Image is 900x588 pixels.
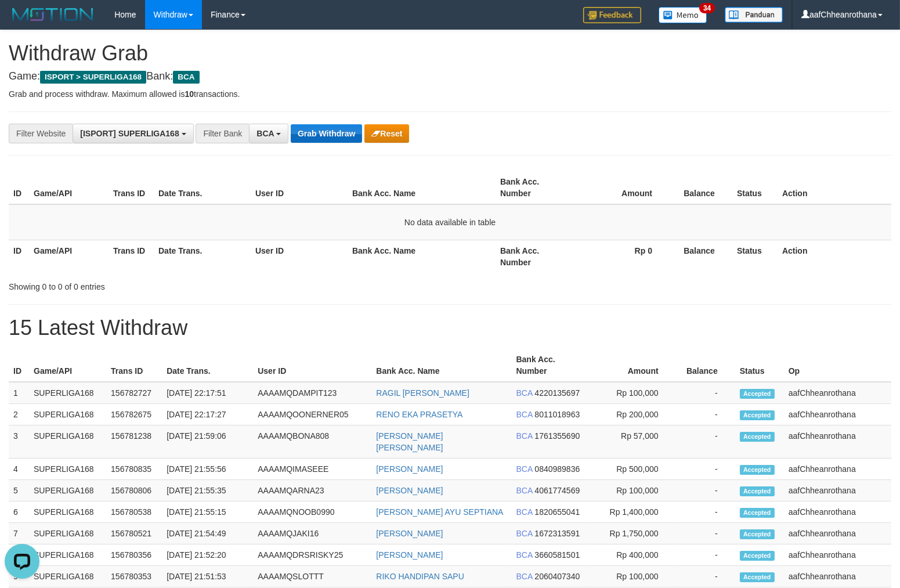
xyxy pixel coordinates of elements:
td: aafChheanrothana [784,480,891,502]
div: Filter Website [9,124,73,143]
td: 7 [9,523,29,544]
td: 156780521 [106,523,162,544]
td: 156782675 [106,404,162,425]
span: Copy 3660581501 to clipboard [534,550,580,560]
td: - [676,459,735,480]
span: Accepted [740,529,775,539]
th: Bank Acc. Number [496,240,575,273]
th: User ID [253,349,371,382]
span: BCA [516,550,533,560]
th: ID [9,171,29,204]
th: Action [778,171,891,204]
td: [DATE] 22:17:27 [162,404,253,425]
a: [PERSON_NAME] [376,486,443,495]
img: MOTION_logo.png [9,6,97,23]
td: Rp 500,000 [587,459,676,480]
td: SUPERLIGA168 [29,502,106,523]
th: Trans ID [106,349,162,382]
td: [DATE] 21:55:56 [162,459,253,480]
td: aafChheanrothana [784,425,891,459]
td: aafChheanrothana [784,566,891,587]
td: Rp 400,000 [587,544,676,566]
strong: 10 [185,89,194,99]
td: Rp 1,750,000 [587,523,676,544]
td: Rp 57,000 [587,425,676,459]
th: Balance [670,171,732,204]
span: BCA [516,464,533,474]
th: Date Trans. [154,171,251,204]
th: Rp 0 [575,240,670,273]
td: aafChheanrothana [784,502,891,523]
td: - [676,502,735,523]
td: - [676,425,735,459]
td: SUPERLIGA168 [29,382,106,404]
td: 6 [9,502,29,523]
th: User ID [251,171,348,204]
a: [PERSON_NAME] AYU SEPTIANA [376,507,503,517]
span: BCA [516,507,533,517]
button: Open LiveChat chat widget [5,5,39,39]
span: BCA [516,388,533,398]
span: BCA [173,71,199,84]
td: 156780806 [106,480,162,502]
td: - [676,566,735,587]
td: AAAAMQSLOTTT [253,566,371,587]
th: User ID [251,240,348,273]
td: 2 [9,404,29,425]
th: Op [784,349,891,382]
button: [ISPORT] SUPERLIGA168 [73,124,193,143]
div: Filter Bank [196,124,249,143]
span: BCA [516,410,533,419]
a: [PERSON_NAME] [376,464,443,474]
p: Grab and process withdraw. Maximum allowed is transactions. [9,88,891,100]
td: aafChheanrothana [784,404,891,425]
td: AAAAMQOONERNER05 [253,404,371,425]
td: SUPERLIGA168 [29,459,106,480]
button: Reset [364,124,409,143]
th: Bank Acc. Name [371,349,511,382]
th: Game/API [29,349,106,382]
a: [PERSON_NAME] [376,550,443,560]
h1: Withdraw Grab [9,42,891,65]
td: SUPERLIGA168 [29,523,106,544]
td: 156780353 [106,566,162,587]
button: BCA [249,124,288,143]
span: Accepted [740,486,775,496]
span: BCA [516,486,533,495]
span: Copy 1761355690 to clipboard [534,431,580,441]
td: 4 [9,459,29,480]
td: Rp 100,000 [587,382,676,404]
td: SUPERLIGA168 [29,480,106,502]
td: No data available in table [9,204,891,240]
div: Showing 0 to 0 of 0 entries [9,276,366,293]
td: Rp 100,000 [587,480,676,502]
button: Grab Withdraw [291,124,362,143]
td: AAAAMQARNA23 [253,480,371,502]
th: Balance [676,349,735,382]
td: SUPERLIGA168 [29,425,106,459]
td: Rp 100,000 [587,566,676,587]
a: [PERSON_NAME] [376,529,443,538]
td: [DATE] 22:17:51 [162,382,253,404]
span: Accepted [740,551,775,561]
img: panduan.png [725,7,783,23]
span: BCA [516,572,533,581]
th: Trans ID [109,240,154,273]
span: BCA [516,431,533,441]
td: 156780835 [106,459,162,480]
th: Date Trans. [162,349,253,382]
span: Copy 2060407340 to clipboard [534,572,580,581]
td: 156780538 [106,502,162,523]
td: AAAAMQNOOB0990 [253,502,371,523]
td: [DATE] 21:51:53 [162,566,253,587]
span: Accepted [740,508,775,518]
a: RAGIL [PERSON_NAME] [376,388,469,398]
span: Accepted [740,465,775,475]
td: AAAAMQIMASEEE [253,459,371,480]
td: 3 [9,425,29,459]
a: [PERSON_NAME] [PERSON_NAME] [376,431,443,452]
td: [DATE] 21:54:49 [162,523,253,544]
td: SUPERLIGA168 [29,566,106,587]
span: Accepted [740,410,775,420]
th: Amount [575,171,670,204]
